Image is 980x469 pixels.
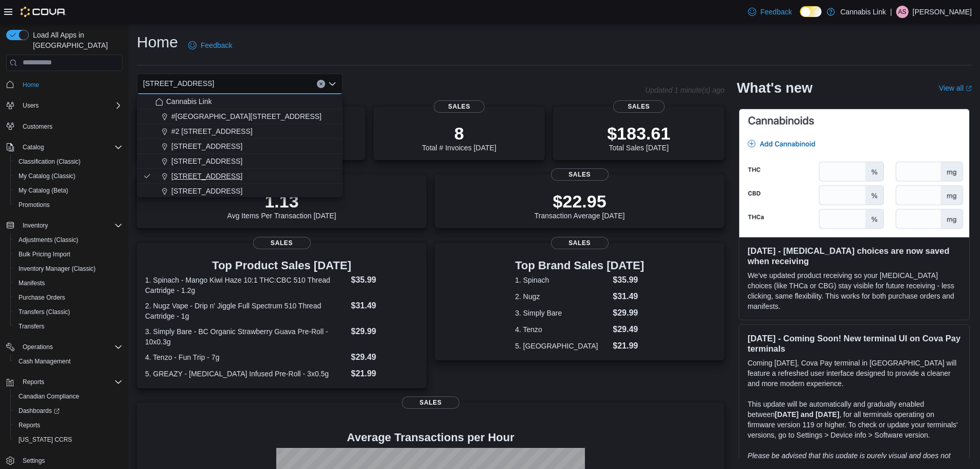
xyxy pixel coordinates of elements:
[2,375,127,389] button: Reports
[227,191,336,212] p: 1.13
[14,419,44,431] a: Reports
[515,341,609,351] dt: 5. [GEOGRAPHIC_DATA]
[515,324,609,335] dt: 4. Tenzo
[422,123,496,152] div: Total # Invoices [DATE]
[145,301,347,321] dt: 2. Nugz Vape - Drip n' Jiggle Full Spectrum 510 Thread Cartridge - 1g
[737,80,812,96] h2: What's new
[23,143,44,151] span: Catalog
[14,234,82,246] a: Adjustments (Classic)
[534,191,625,212] p: $22.95
[19,99,43,112] button: Users
[14,184,73,197] a: My Catalog (Beta)
[10,404,127,418] a: Dashboards
[23,457,45,465] span: Settings
[14,320,48,333] a: Transfers
[744,2,796,22] a: Feedback
[171,111,322,121] span: #[GEOGRAPHIC_DATA][STREET_ADDRESS]
[10,262,127,276] button: Inventory Manager (Classic)
[747,358,961,389] p: Coming [DATE], Cova Pay terminal in [GEOGRAPHIC_DATA] will feature a refreshed user interface des...
[747,333,961,354] h3: [DATE] - Coming Soon! New terminal UI on Cova Pay terminals
[23,123,52,131] span: Customers
[201,40,232,50] span: Feedback
[14,277,122,289] span: Manifests
[137,109,343,124] button: #[GEOGRAPHIC_DATA][STREET_ADDRESS]
[747,399,961,440] p: This update will be automatically and gradually enabled between , for all terminals operating on ...
[14,433,122,446] span: Washington CCRS
[607,123,670,152] div: Total Sales [DATE]
[913,6,972,18] p: [PERSON_NAME]
[14,248,122,260] span: Bulk Pricing Import
[613,323,644,336] dd: $29.49
[351,368,418,380] dd: $21.99
[137,169,343,184] button: [STREET_ADDRESS]
[840,6,886,18] p: Cannabis Link
[19,376,122,388] span: Reports
[14,355,122,368] span: Cash Management
[613,290,644,303] dd: $31.49
[14,170,122,182] span: My Catalog (Classic)
[10,183,127,198] button: My Catalog (Beta)
[171,126,253,136] span: #2 [STREET_ADDRESS]
[145,259,418,272] h3: Top Product Sales [DATE]
[10,276,127,290] button: Manifests
[14,199,54,211] a: Promotions
[23,343,53,351] span: Operations
[19,141,122,153] span: Catalog
[2,340,127,354] button: Operations
[19,78,122,91] span: Home
[939,84,972,92] a: View allExternal link
[10,233,127,247] button: Adjustments (Classic)
[19,141,48,153] button: Catalog
[747,270,961,311] p: We've updated product receiving so your [MEDICAL_DATA] choices (like THCa or CBG) stay visible fo...
[14,419,122,431] span: Reports
[14,234,122,246] span: Adjustments (Classic)
[10,354,127,369] button: Cash Management
[515,308,609,318] dt: 3. Simply Bare
[19,265,96,273] span: Inventory Manager (Classic)
[2,453,127,468] button: Settings
[171,141,242,151] span: [STREET_ADDRESS]
[14,390,83,403] a: Canadian Compliance
[534,191,625,220] div: Transaction Average [DATE]
[19,322,44,331] span: Transfers
[23,221,48,230] span: Inventory
[10,418,127,432] button: Reports
[14,248,75,260] a: Bulk Pricing Import
[137,124,343,139] button: #2 [STREET_ADDRESS]
[434,100,485,113] span: Sales
[145,275,347,296] dt: 1. Spinach - Mango Kiwi Haze 10:1 THC:CBC 510 Thread Cartridge - 1.2g
[171,171,242,181] span: [STREET_ADDRESS]
[227,191,336,220] div: Avg Items Per Transaction [DATE]
[19,120,57,133] a: Customers
[14,355,75,368] a: Cash Management
[19,120,122,133] span: Customers
[966,85,972,92] svg: External link
[613,274,644,286] dd: $35.99
[145,326,347,347] dt: 3. Simply Bare - BC Organic Strawberry Guava Pre-Roll - 10x0.3g
[10,290,127,305] button: Purchase Orders
[19,219,122,232] span: Inventory
[14,433,76,446] a: [US_STATE] CCRS
[14,306,74,318] a: Transfers (Classic)
[515,291,609,302] dt: 2. Nugz
[14,184,122,197] span: My Catalog (Beta)
[14,155,85,168] a: Classification (Classic)
[14,277,49,289] a: Manifests
[19,250,70,258] span: Bulk Pricing Import
[896,6,908,18] div: Andrew Stewart
[19,172,76,180] span: My Catalog (Classic)
[10,389,127,404] button: Canadian Compliance
[145,431,716,444] h4: Average Transactions per Hour
[19,158,81,166] span: Classification (Classic)
[145,352,347,362] dt: 4. Tenzo - Fun Trip - 7g
[19,186,68,195] span: My Catalog (Beta)
[14,263,100,275] a: Inventory Manager (Classic)
[19,436,72,444] span: [US_STATE] CCRS
[351,300,418,312] dd: $31.49
[19,293,65,302] span: Purchase Orders
[19,279,45,287] span: Manifests
[800,6,822,17] input: Dark Mode
[14,155,122,168] span: Classification (Classic)
[137,154,343,169] button: [STREET_ADDRESS]
[19,219,52,232] button: Inventory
